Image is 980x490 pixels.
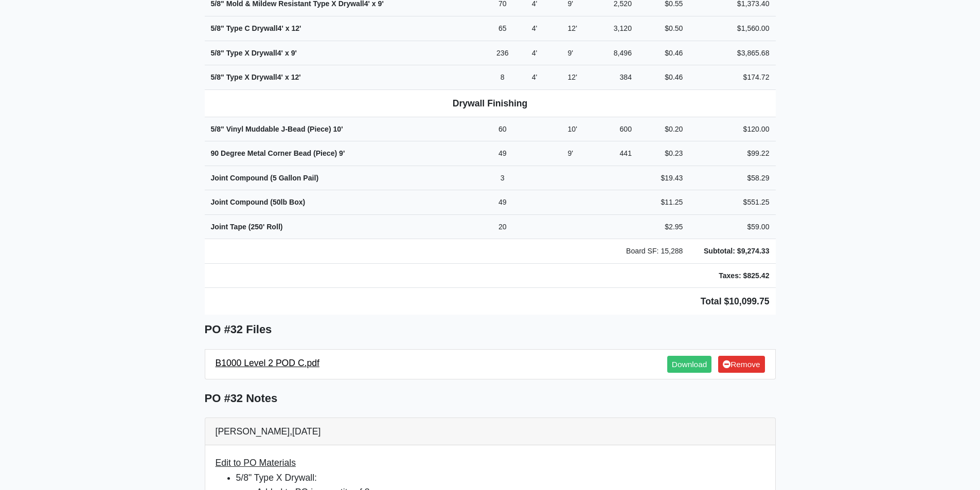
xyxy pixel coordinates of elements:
h5: PO #32 Files [205,323,776,336]
td: $551.25 [689,190,775,215]
span: 9' [339,149,345,157]
span: 12' [291,73,301,81]
td: 236 [479,41,526,65]
td: 8,496 [602,41,638,65]
td: Taxes: $825.42 [689,263,775,288]
a: Download [667,356,711,373]
td: $120.00 [689,117,775,141]
td: 20 [479,214,526,239]
td: $58.29 [689,166,775,190]
td: 60 [479,117,526,141]
td: $0.23 [638,141,689,166]
span: Board SF: 15,288 [626,247,683,255]
a: Remove [718,356,764,373]
strong: 5/8" Type X Drywall [211,73,301,81]
span: 9' [291,49,297,57]
span: 4' [277,49,283,57]
span: 4' [532,24,538,32]
strong: 90 Degree Metal Corner Bead (Piece) [211,149,345,157]
span: 10' [567,125,577,133]
span: Edit to PO Materials [216,458,296,468]
span: 12' [567,24,577,32]
span: x [286,24,290,32]
td: 600 [602,117,638,141]
td: $0.46 [638,41,689,65]
td: 384 [602,65,638,90]
span: 4' [532,73,538,81]
h5: PO #32 Notes [205,392,776,405]
td: Subtotal: $9,274.33 [689,239,775,264]
b: Drywall Finishing [453,98,528,108]
div: [PERSON_NAME], [205,418,775,445]
td: $19.43 [638,166,689,190]
td: $99.22 [689,141,775,166]
span: 12' [291,24,301,32]
span: 9' [567,149,573,157]
span: 10' [333,125,343,133]
strong: 5/8" Vinyl Muddable J-Bead (Piece) [211,125,343,133]
td: $0.20 [638,117,689,141]
span: x [285,73,289,81]
td: 49 [479,141,526,166]
td: 3 [479,166,526,190]
span: 4' [532,49,538,57]
strong: Joint Tape (250' Roll) [211,223,283,231]
td: $11.25 [638,190,689,215]
td: 49 [479,190,526,215]
td: $3,865.68 [689,41,775,65]
td: $174.72 [689,65,775,90]
td: $0.46 [638,65,689,90]
span: 12' [567,73,577,81]
strong: 5/8" Type C Drywall [211,24,301,32]
strong: Joint Compound (50lb Box) [211,198,306,206]
span: [DATE] [292,426,320,437]
td: $2.95 [638,214,689,239]
td: 8 [479,65,526,90]
td: $1,560.00 [689,16,775,41]
td: 65 [479,16,526,41]
span: 4' [277,73,283,81]
td: $0.50 [638,16,689,41]
span: 9' [567,49,573,57]
td: Total $10,099.75 [205,288,776,315]
td: 441 [602,141,638,166]
td: 3,120 [602,16,638,41]
span: 4' [278,24,283,32]
td: $59.00 [689,214,775,239]
a: B1000 Level 2 POD C.pdf [216,358,319,368]
span: x [285,49,289,57]
strong: Joint Compound (5 Gallon Pail) [211,174,319,182]
strong: 5/8" Type X Drywall [211,49,297,57]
